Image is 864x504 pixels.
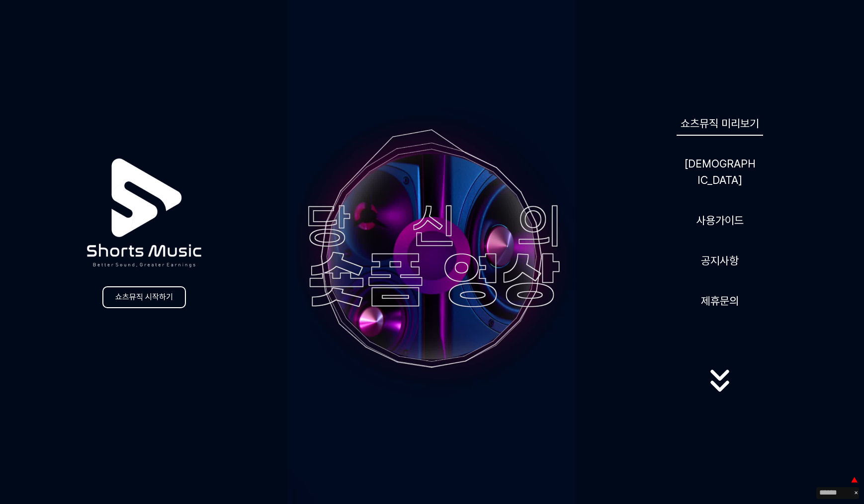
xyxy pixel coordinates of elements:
[680,152,760,192] a: [DEMOGRAPHIC_DATA]
[63,132,226,294] img: logo
[854,490,858,497] span: ✕
[692,208,748,233] a: 사용가이드
[697,289,743,313] button: 제휴문의
[850,475,859,486] div: ▲
[102,286,186,308] a: 쇼츠뮤직 시작하기
[677,111,763,136] a: 쇼츠뮤직 미리보기
[697,249,743,273] a: 공지사항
